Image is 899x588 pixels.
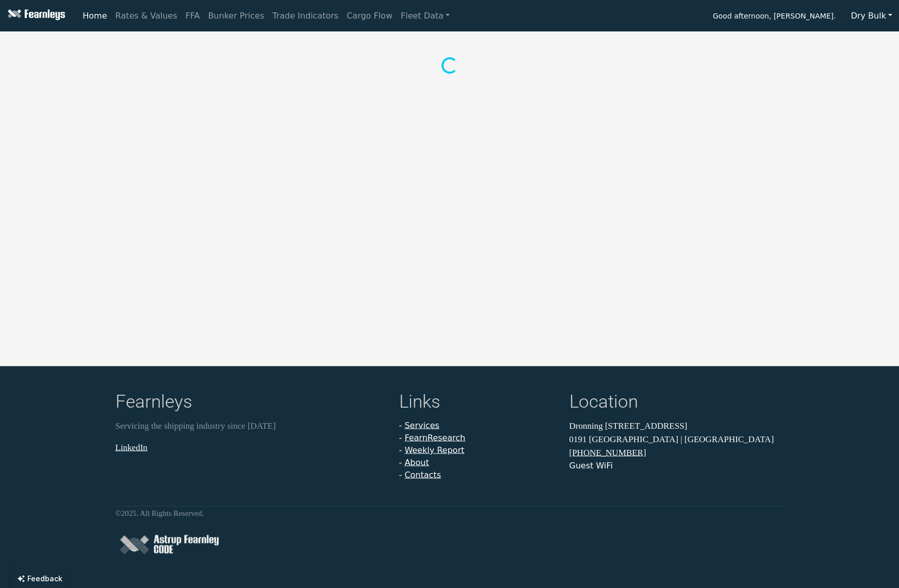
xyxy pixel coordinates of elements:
[404,445,464,455] a: Weekly Report
[399,457,557,469] li: -
[182,6,204,26] a: FFA
[399,432,557,444] li: -
[404,433,465,443] a: FearnResearch
[399,469,557,481] li: -
[399,419,557,432] li: -
[569,432,784,446] p: 0191 [GEOGRAPHIC_DATA] | [GEOGRAPHIC_DATA]
[399,391,557,415] h4: Links
[116,391,387,415] h4: Fearnleys
[569,419,784,433] p: Dronning [STREET_ADDRESS]
[268,6,342,26] a: Trade Indicators
[713,8,836,26] span: Good afternoon, [PERSON_NAME].
[116,509,204,517] small: © 2025 . All Rights Reserved.
[78,6,111,26] a: Home
[404,470,441,480] a: Contacts
[111,6,182,26] a: Rates & Values
[116,442,148,452] a: LinkedIn
[399,444,557,457] li: -
[844,6,899,26] button: Dry Bulk
[204,6,268,26] a: Bunker Prices
[569,460,613,472] button: Guest WiFi
[116,419,387,433] p: Servicing the shipping industry since [DATE]
[5,9,65,22] img: Fearnleys Logo
[404,421,439,430] a: Services
[342,6,397,26] a: Cargo Flow
[569,391,784,415] h4: Location
[569,448,646,458] a: [PHONE_NUMBER]
[397,6,454,26] a: Fleet Data
[404,458,429,467] a: About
